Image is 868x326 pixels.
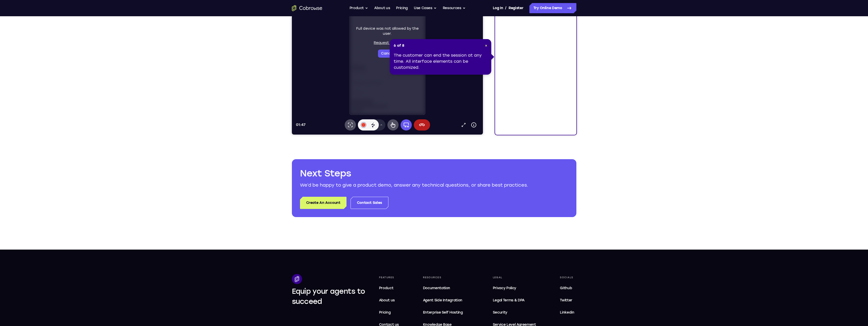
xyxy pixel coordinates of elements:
[558,307,576,318] a: Linkedin
[167,155,177,166] a: Popout
[292,287,365,306] span: Equip your agents to succeed
[485,43,487,48] button: Close Tour
[377,283,401,293] a: Product
[491,283,538,293] a: Privacy Policy
[2,130,79,134] div: [DATE]
[560,310,574,315] span: Linkedin
[58,5,134,151] iframe: remote-screen
[76,155,87,166] button: Disappearing ink
[2,99,79,113] div: Spent this month
[300,182,568,189] p: We’d be happy to give a product demo, answer any technical questions, or share best practices.
[85,155,93,166] button: Drawing tools menu
[377,274,401,281] div: Features
[493,310,507,315] span: Security
[394,52,487,71] div: The customer can end the session at any time. All interface elements can be customized.
[66,155,77,166] button: Annotations color
[377,307,401,318] a: Pricing
[396,3,408,13] a: Pricing
[414,3,437,13] button: Use Cases
[505,5,507,11] span: /
[109,155,120,166] button: Full device
[379,286,393,290] span: Product
[292,5,322,11] a: Go to the home page
[394,43,404,48] span: 6 of 8
[374,3,390,13] a: About us
[421,283,471,293] a: Documentation
[300,197,346,209] a: Create An Account
[122,155,138,166] button: End session
[558,283,576,293] a: Github
[2,29,79,34] p: Balance
[2,5,79,15] a: Cobrowse
[491,274,538,281] div: Legal
[53,155,64,166] button: Laser pointer
[491,295,538,305] a: Legal Terms & DPA
[423,309,469,316] span: Enterprise Self Hosting
[529,3,576,13] a: Try Online Demo
[423,297,469,303] span: Agent Side Integration
[493,286,516,290] span: Privacy Policy
[560,298,572,302] span: Twitter
[96,155,107,166] button: Remote control
[421,307,471,318] a: Enterprise Self Hosting
[300,167,568,180] h2: Next Steps
[379,298,395,302] span: About us
[379,310,391,315] span: Pricing
[350,3,368,13] button: Product
[377,295,401,305] a: About us
[421,274,471,281] div: Resources
[60,62,132,93] div: Full device was not allowed by the user.
[82,76,109,81] button: Request again.
[351,197,388,209] a: Contact Sales
[4,158,14,162] span: 01:47
[86,85,105,93] button: Cancel
[423,286,450,290] span: Documentation
[493,3,503,13] a: Log In
[491,307,538,318] a: Security
[177,155,187,166] button: Device info
[558,274,576,281] div: Socials
[493,298,525,302] span: Legal Terms & DPA
[558,295,576,305] a: Twitter
[443,3,466,13] button: Resources
[485,43,487,48] span: ×
[509,3,523,13] a: Register
[560,286,572,290] span: Github
[2,118,79,125] h2: Transactions
[421,295,471,305] a: Agent Side Integration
